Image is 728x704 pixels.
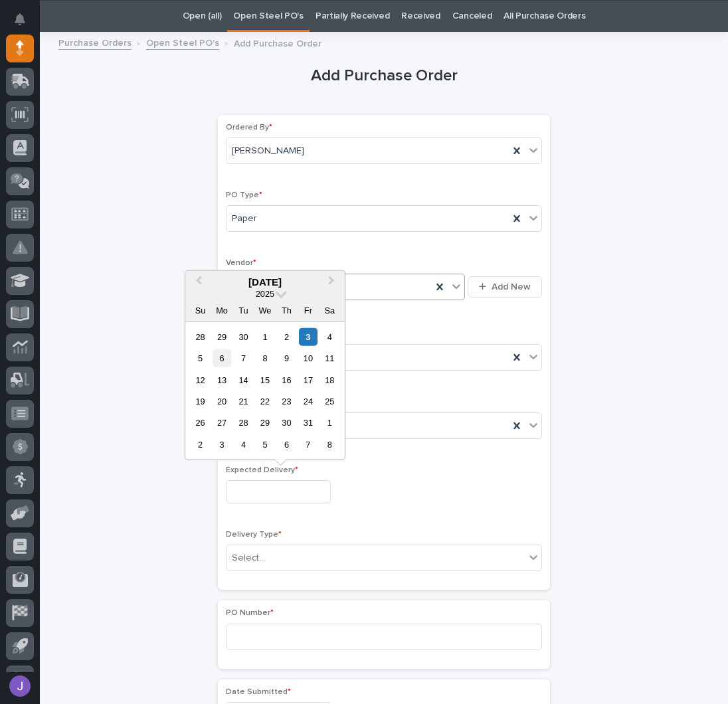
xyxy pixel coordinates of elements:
[299,436,317,454] div: Choose Friday, November 7th, 2025
[401,1,440,32] a: Received
[321,436,339,454] div: Choose Saturday, November 8th, 2025
[232,144,304,158] span: [PERSON_NAME]
[58,35,132,50] a: Purchase Orders
[187,272,208,293] button: Previous Month
[278,349,296,367] div: Choose Thursday, October 9th, 2025
[278,371,296,389] div: Choose Thursday, October 16th, 2025
[299,301,317,319] div: Fr
[6,5,34,33] button: Notifications
[278,393,296,410] div: Choose Thursday, October 23rd, 2025
[226,609,274,617] span: PO Number
[503,1,585,32] a: All Purchase Orders
[232,551,265,565] div: Select...
[213,414,230,432] div: Choose Monday, October 27th, 2025
[299,414,317,432] div: Choose Friday, October 31st, 2025
[468,276,542,298] button: Add New
[191,349,209,367] div: Choose Sunday, October 5th, 2025
[226,259,256,267] span: Vendor
[256,349,274,367] div: Choose Wednesday, October 8th, 2025
[213,436,230,454] div: Choose Monday, November 3rd, 2025
[278,301,296,319] div: Th
[321,301,339,319] div: Sa
[234,301,252,319] div: Tu
[234,349,252,367] div: Choose Tuesday, October 7th, 2025
[234,393,252,410] div: Choose Tuesday, October 21st, 2025
[191,414,209,432] div: Choose Sunday, October 26th, 2025
[226,531,282,539] span: Delivery Type
[321,327,339,345] div: Choose Saturday, October 4th, 2025
[226,191,262,199] span: PO Type
[191,436,209,454] div: Choose Sunday, November 2nd, 2025
[256,371,274,389] div: Choose Wednesday, October 15th, 2025
[213,371,230,389] div: Choose Monday, October 13th, 2025
[191,393,209,410] div: Choose Sunday, October 19th, 2025
[185,276,345,288] div: [DATE]
[278,436,296,454] div: Choose Thursday, November 6th, 2025
[234,35,321,50] p: Add Purchase Order
[17,13,34,35] div: Notifications
[278,327,296,345] div: Choose Thursday, October 2nd, 2025
[191,371,209,389] div: Choose Sunday, October 12th, 2025
[234,414,252,432] div: Choose Tuesday, October 28th, 2025
[321,349,339,367] div: Choose Saturday, October 11th, 2025
[213,301,230,319] div: Mo
[234,327,252,345] div: Choose Tuesday, September 30th, 2025
[191,327,209,345] div: Choose Sunday, September 28th, 2025
[189,326,340,456] div: month 2025-10
[256,436,274,454] div: Choose Wednesday, November 5th, 2025
[146,35,219,50] a: Open Steel PO's
[256,288,274,298] span: 2025
[191,301,209,319] div: Su
[321,414,339,432] div: Choose Saturday, November 1st, 2025
[256,301,274,319] div: We
[299,371,317,389] div: Choose Friday, October 17th, 2025
[232,212,257,226] span: Paper
[234,436,252,454] div: Choose Tuesday, November 4th, 2025
[226,688,291,696] span: Date Submitted
[234,371,252,389] div: Choose Tuesday, October 14th, 2025
[226,124,272,132] span: Ordered By
[321,393,339,410] div: Choose Saturday, October 25th, 2025
[299,327,317,345] div: Choose Friday, October 3rd, 2025
[256,327,274,345] div: Choose Wednesday, October 1st, 2025
[256,414,274,432] div: Choose Wednesday, October 29th, 2025
[226,466,298,474] span: Expected Delivery
[321,371,339,389] div: Choose Saturday, October 18th, 2025
[213,327,230,345] div: Choose Monday, September 29th, 2025
[322,272,343,293] button: Next Month
[213,393,230,410] div: Choose Monday, October 20th, 2025
[218,66,550,86] h1: Add Purchase Order
[6,672,34,700] button: users-avatar
[492,281,531,293] span: Add New
[213,349,230,367] div: Choose Monday, October 6th, 2025
[316,1,389,32] a: Partially Received
[233,1,303,32] a: Open Steel PO's
[256,393,274,410] div: Choose Wednesday, October 22nd, 2025
[299,393,317,410] div: Choose Friday, October 24th, 2025
[278,414,296,432] div: Choose Thursday, October 30th, 2025
[299,349,317,367] div: Choose Friday, October 10th, 2025
[183,1,222,32] a: Open (all)
[452,1,492,32] a: Canceled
